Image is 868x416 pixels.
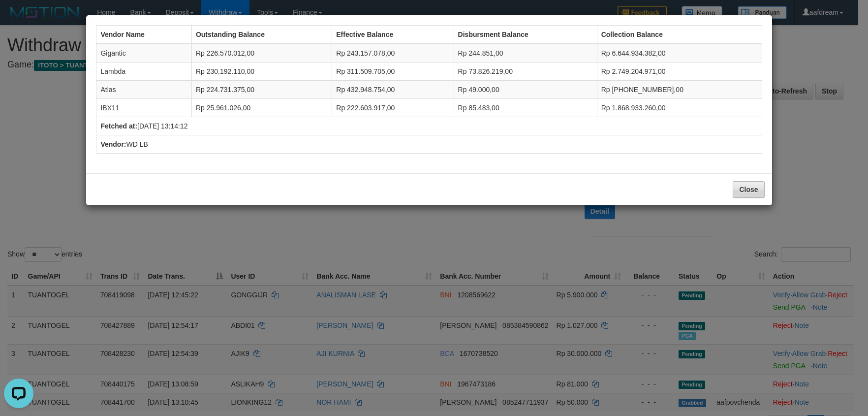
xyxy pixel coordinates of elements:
td: Atlas [96,81,192,99]
td: Rp 224.731.375,00 [191,81,332,99]
td: Rp 222.603.917,00 [332,99,454,117]
td: IBX11 [96,99,192,117]
b: Fetched at: [100,122,137,130]
th: Vendor Name [96,26,192,44]
td: Rp 432.948.754,00 [332,81,454,99]
b: Vendor: [100,140,126,148]
td: Gigantic [96,44,192,63]
button: Close [733,181,764,198]
th: Effective Balance [332,26,454,44]
td: Rp 244.851,00 [454,44,597,63]
th: Outstanding Balance [191,26,332,44]
th: Collection Balance [597,26,762,44]
td: Rp 226.570.012,00 [191,44,332,63]
td: Rp 6.644.934.382,00 [597,44,762,63]
td: Rp 243.157.078,00 [332,44,454,63]
td: Rp 230.192.110,00 [191,63,332,81]
td: Rp 25.961.026,00 [191,99,332,117]
td: Rp 73.826.219,00 [454,63,597,81]
td: [DATE] 13:14:12 [96,117,762,135]
button: Open LiveChat chat widget [4,4,33,33]
td: Rp [PHONE_NUMBER],00 [597,81,762,99]
th: Disbursment Balance [454,26,597,44]
td: Rp 49.000,00 [454,81,597,99]
td: WD LB [96,135,762,154]
td: Lambda [96,63,192,81]
td: Rp 85.483,00 [454,99,597,117]
td: Rp 2.749.204.971,00 [597,63,762,81]
td: Rp 311.509.705,00 [332,63,454,81]
td: Rp 1.868.933.260,00 [597,99,762,117]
